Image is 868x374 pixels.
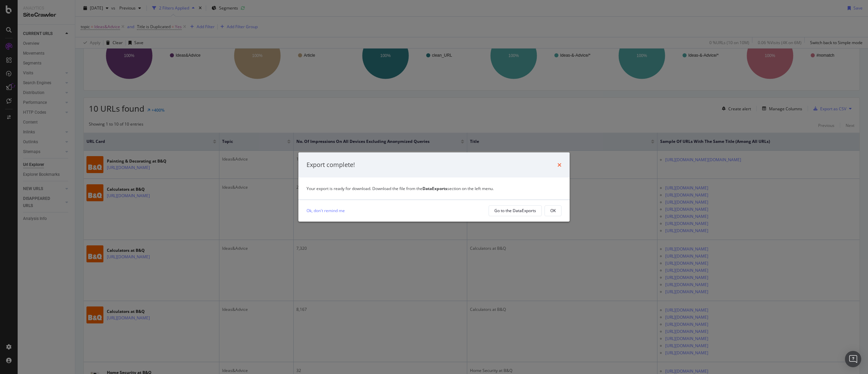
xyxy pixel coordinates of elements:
[307,207,345,214] a: Ok, don't remind me
[557,161,561,169] div: times
[845,351,861,367] div: Open Intercom Messenger
[550,208,556,213] div: OK
[545,205,561,216] button: OK
[494,208,536,213] div: Go to the DataExports
[489,205,542,216] button: Go to the DataExports
[422,186,494,191] span: section on the left menu.
[422,186,447,191] strong: DataExports
[307,186,561,191] div: Your export is ready for download. Download the file from the
[298,152,570,222] div: modal
[307,161,355,169] div: Export complete!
